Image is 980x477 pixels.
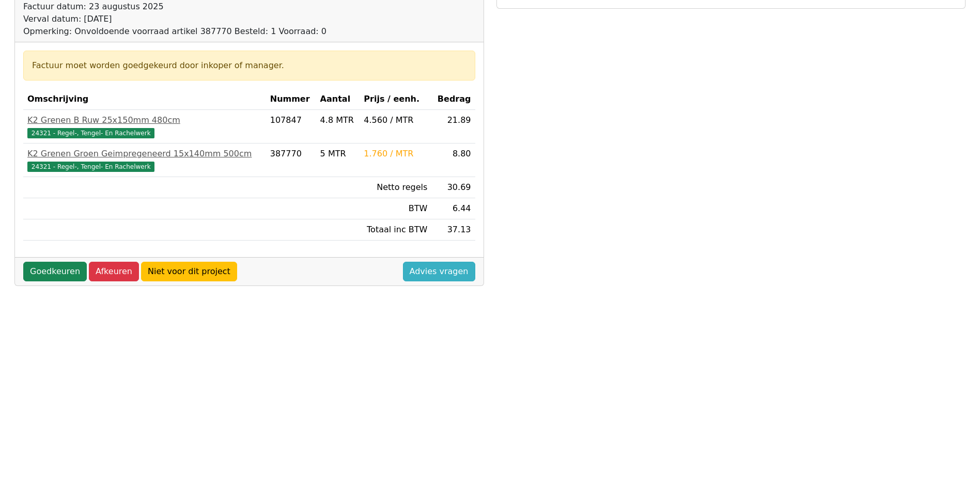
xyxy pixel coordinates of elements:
[27,114,262,126] div: K2 Grenen B Ruw 25x150mm 480cm
[364,114,427,126] div: 4.560 / MTR
[431,89,475,110] th: Bedrag
[360,219,431,241] td: Totaal inc BTW
[23,1,331,13] div: Factuur datum: 23 augustus 2025
[27,162,154,172] span: 24321 - Regel-, Tengel- En Rachelwerk
[23,89,266,110] th: Omschrijving
[431,219,475,241] td: 37.13
[320,148,356,160] div: 5 MTR
[23,25,331,38] div: Opmerking: Onvoldoende voorraad artikel 387770 Besteld: 1 Voorraad: 0
[266,89,316,110] th: Nummer
[360,177,431,198] td: Netto regels
[266,144,316,177] td: 387770
[431,110,475,144] td: 21.89
[364,148,427,160] div: 1.760 / MTR
[360,198,431,219] td: BTW
[23,262,87,281] a: Goedkeuren
[32,59,466,72] div: Factuur moet worden goedgekeurd door inkoper of manager.
[27,148,262,160] div: K2 Grenen Groen Geimpregeneerd 15x140mm 500cm
[320,114,356,126] div: 4.8 MTR
[266,110,316,144] td: 107847
[316,89,360,110] th: Aantal
[431,198,475,219] td: 6.44
[141,262,237,281] a: Niet voor dit project
[431,144,475,177] td: 8.80
[403,262,475,281] a: Advies vragen
[27,128,154,138] span: 24321 - Regel-, Tengel- En Rachelwerk
[23,13,331,25] div: Verval datum: [DATE]
[27,148,262,172] a: K2 Grenen Groen Geimpregeneerd 15x140mm 500cm24321 - Regel-, Tengel- En Rachelwerk
[431,177,475,198] td: 30.69
[89,262,139,281] a: Afkeuren
[27,114,262,139] a: K2 Grenen B Ruw 25x150mm 480cm24321 - Regel-, Tengel- En Rachelwerk
[360,89,431,110] th: Prijs / eenh.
